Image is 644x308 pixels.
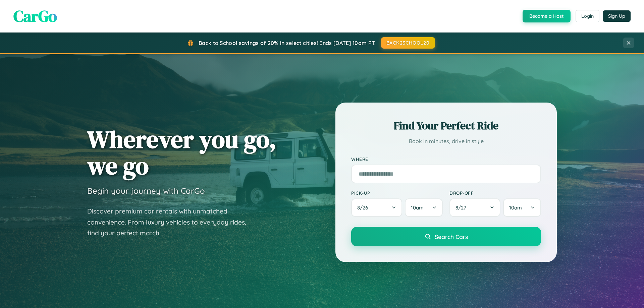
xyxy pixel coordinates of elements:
p: Discover premium car rentals with unmatched convenience. From luxury vehicles to everyday rides, ... [87,206,255,239]
h3: Begin your journey with CarGo [87,186,205,196]
span: Search Cars [435,233,468,240]
label: Pick-up [351,190,443,196]
button: 8/26 [351,198,402,217]
span: CarGo [13,5,57,27]
p: Book in minutes, drive in style [351,136,541,146]
span: 10am [411,204,424,211]
button: Sign Up [603,10,631,22]
button: 10am [503,198,541,217]
button: Become a Host [523,10,571,22]
button: 10am [405,198,443,217]
button: BACK2SCHOOL20 [381,37,435,49]
span: Back to School savings of 20% in select cities! Ends [DATE] 10am PT. [199,40,376,46]
button: Search Cars [351,227,541,246]
label: Drop-off [449,190,541,196]
h2: Find Your Perfect Ride [351,118,541,133]
span: 8 / 26 [357,204,371,211]
button: 8/27 [449,198,500,217]
button: Login [576,10,599,22]
span: 10am [509,204,522,211]
label: Where [351,156,541,162]
h1: Wherever you go, we go [87,126,276,179]
span: 8 / 27 [455,204,470,211]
